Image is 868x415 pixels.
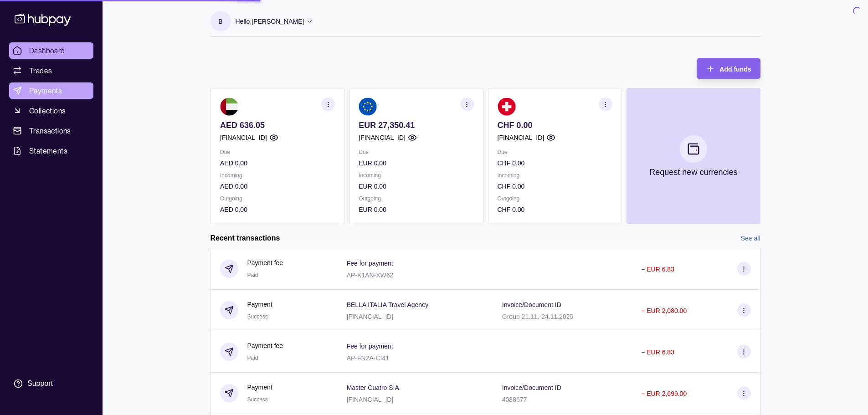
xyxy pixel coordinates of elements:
p: EUR 0.00 [359,205,473,215]
p: [FINANCIAL_ID] [347,396,394,403]
span: Payments [29,85,62,96]
p: [FINANCIAL_ID] [497,133,544,143]
p: Payment fee [247,258,283,268]
button: Add funds [697,58,760,79]
p: Due [497,147,612,157]
p: Incoming [220,170,335,180]
p: AP-FN2A-CI41 [347,354,389,362]
a: Collections [9,102,93,119]
p: − EUR 2,080.00 [641,307,687,314]
span: Paid [247,272,258,278]
p: CHF 0.00 [497,158,612,168]
a: Trades [9,62,93,79]
span: Paid [247,355,258,361]
p: Fee for payment [347,260,393,267]
button: Request new currencies [626,88,760,224]
p: [FINANCIAL_ID] [220,133,267,143]
span: Trades [29,65,52,76]
p: AED 0.00 [220,158,335,168]
p: Payment [247,299,272,309]
p: AP-K1AN-XW62 [347,272,394,279]
p: Group 21.11.-24.11.2025 [502,313,573,320]
span: Statements [29,145,67,156]
p: Outgoing [359,194,473,204]
p: AED 0.00 [220,181,335,191]
a: Payments [9,82,93,99]
p: Incoming [359,170,473,180]
p: Outgoing [497,194,612,204]
p: AED 636.05 [220,120,335,130]
p: Payment [247,382,272,392]
span: Transactions [29,125,71,136]
p: Payment fee [247,341,283,351]
a: Support [9,374,93,393]
p: B [218,16,222,26]
span: Collections [29,105,66,116]
p: CHF 0.00 [497,205,612,215]
p: Invoice/Document ID [502,301,561,308]
p: BELLA ITALIA Travel Agency [347,301,429,308]
p: 4088677 [502,396,527,403]
p: Due [220,147,335,157]
span: Success [247,313,268,320]
p: CHF 0.00 [497,181,612,191]
p: EUR 0.00 [359,158,473,168]
p: Outgoing [220,194,335,204]
img: eu [359,97,377,116]
p: [FINANCIAL_ID] [359,133,406,143]
span: Dashboard [29,45,65,56]
p: − EUR 2,699.00 [641,390,687,397]
p: Incoming [497,170,612,180]
h2: Recent transactions [211,233,280,243]
p: Request new currencies [649,167,737,177]
p: EUR 0.00 [359,181,473,191]
p: EUR 27,350.41 [359,120,473,130]
p: − EUR 6.83 [641,348,674,356]
span: Add funds [719,66,751,73]
p: CHF 0.00 [497,120,612,130]
p: Hello, [PERSON_NAME] [236,16,304,26]
a: Transactions [9,123,93,139]
p: Due [359,147,473,157]
img: ae [220,97,238,116]
a: See all [741,233,760,243]
div: Support [27,379,53,389]
img: ch [497,97,515,116]
span: Success [247,396,268,403]
p: Fee for payment [347,343,393,350]
p: Master Cuatro S.A. [347,384,401,391]
a: Statements [9,143,93,159]
a: Dashboard [9,42,93,59]
p: [FINANCIAL_ID] [347,313,394,320]
p: AED 0.00 [220,205,335,215]
p: − EUR 6.83 [641,266,674,273]
p: Invoice/Document ID [502,384,561,391]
